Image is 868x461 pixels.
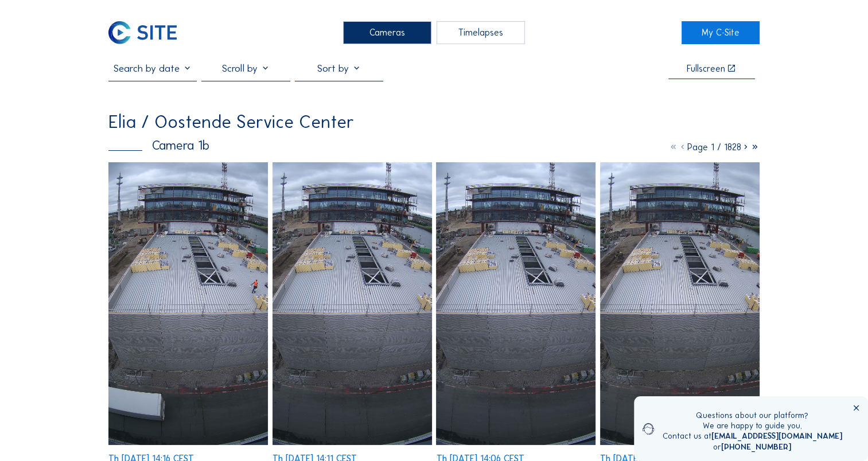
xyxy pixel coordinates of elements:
img: C-SITE Logo [108,21,177,44]
div: Cameras [343,21,431,44]
input: Search by date 󰅀 [108,62,197,75]
img: image_53272045 [108,162,268,446]
a: My C-Site [682,21,760,44]
div: or [663,442,842,452]
img: image_53271622 [600,162,760,446]
div: Questions about our platform? [663,411,842,421]
a: [EMAIL_ADDRESS][DOMAIN_NAME] [711,431,842,441]
div: Timelapses [437,21,525,44]
img: image_53271910 [273,162,432,446]
img: image_53271765 [436,162,595,446]
span: Page 1 / 1828 [687,142,741,153]
div: Contact us at [663,431,842,442]
a: C-SITE Logo [108,21,186,44]
div: Fullscreen [687,64,725,73]
img: operator [643,411,654,447]
div: Camera 1b [108,139,209,152]
a: [PHONE_NUMBER] [721,442,791,452]
div: Elia / Oostende Service Center [108,113,355,131]
div: We are happy to guide you. [663,421,842,431]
